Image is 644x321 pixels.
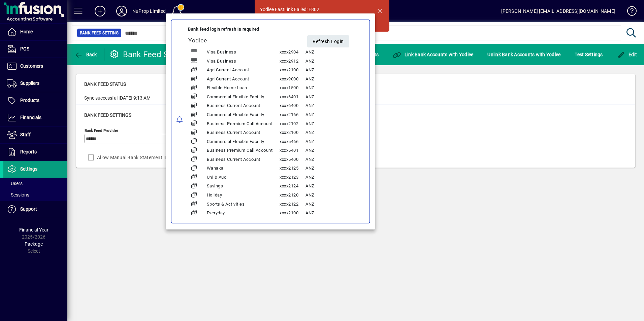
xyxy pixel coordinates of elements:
td: xxxx2124 [279,182,305,191]
td: xxxx5466 [279,137,305,146]
td: xxxx2904 [279,48,305,57]
td: xxxx2123 [279,173,305,182]
td: Everyday [206,209,280,218]
td: ANZ [305,164,358,173]
td: ANZ [305,119,358,129]
td: Business Current Account [206,155,280,164]
td: xxxx2100 [279,128,305,137]
td: Commercial Flexible Facility [206,137,280,146]
td: xxxx2120 [279,191,305,200]
td: Business Premium Call Account [206,119,280,129]
td: ANZ [305,155,358,164]
td: Visa Business [206,57,280,66]
td: xxxx2166 [279,110,305,119]
td: Visa Business [206,48,280,57]
td: ANZ [305,66,358,75]
td: Business Premium Call Account [206,146,280,155]
td: Business Current Account [206,102,280,111]
td: Wanaka [206,164,280,173]
td: xxxx6400 [279,102,305,111]
td: ANZ [305,128,358,137]
td: Agri Current Account [206,66,280,75]
td: xxxx2122 [279,200,305,209]
td: Commercial Flexible Facility [206,110,280,119]
td: xxxx2100 [279,209,305,218]
td: ANZ [305,191,358,200]
td: Sports & Activities [206,200,280,209]
td: ANZ [305,146,358,155]
td: Business Current Account [206,128,280,137]
td: xxxx6401 [279,93,305,102]
td: Holiday [206,191,280,200]
td: ANZ [305,102,358,111]
td: ANZ [305,173,358,182]
td: Savings [206,182,280,191]
td: xxxx9000 [279,75,305,84]
td: ANZ [305,110,358,119]
td: xxxx1500 [279,84,305,93]
td: xxxx2102 [279,119,305,129]
td: ANZ [305,93,358,102]
td: xxxx5401 [279,146,305,155]
td: Agri Current Account [206,75,280,84]
td: Uni & Audi [206,173,280,182]
div: Bank feed login refresh is required [188,25,358,33]
td: Commercial Flexible Facility [206,93,280,102]
td: ANZ [305,48,358,57]
td: xxxx5400 [279,155,305,164]
span: Refresh Login [313,36,344,47]
td: ANZ [305,84,358,93]
td: Flexible Home Loan [206,84,280,93]
td: xxxx2100 [279,66,305,75]
td: ANZ [305,75,358,84]
td: ANZ [305,137,358,146]
button: Refresh Login [307,35,349,47]
td: ANZ [305,182,358,191]
td: ANZ [305,57,358,66]
td: ANZ [305,200,358,209]
h5: Yodlee [188,37,298,44]
td: xxxx2912 [279,57,305,66]
td: ANZ [305,209,358,218]
td: xxxx2125 [279,164,305,173]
